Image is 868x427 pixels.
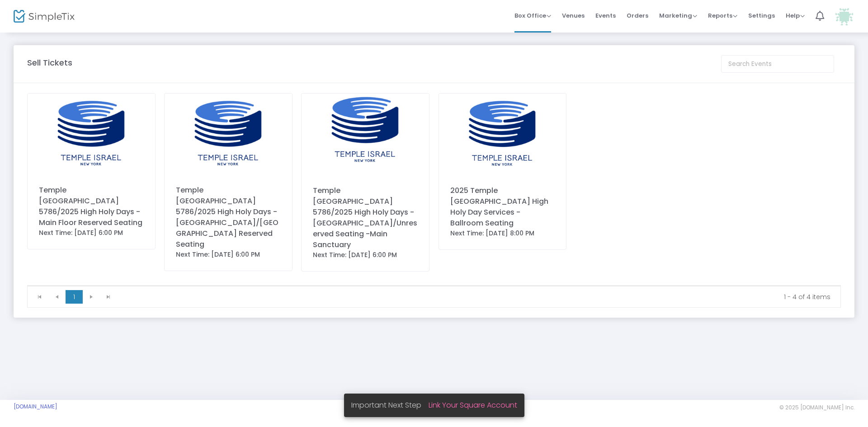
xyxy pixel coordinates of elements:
span: Help [786,11,805,20]
div: Temple [GEOGRAPHIC_DATA] 5786/2025 High Holy Days - Main Floor Reserved Seating [39,185,144,228]
div: Next Time: [DATE] 6:00 PM [176,250,281,259]
div: Next Time: [DATE] 6:00 PM [39,228,144,238]
span: Settings [748,4,775,27]
span: Reports [708,11,737,20]
div: Next Time: [DATE] 6:00 PM [313,250,418,260]
kendo-pager-info: 1 - 4 of 4 items [123,292,830,301]
m-panel-title: Sell Tickets [27,56,72,69]
div: 2025 Temple [GEOGRAPHIC_DATA] High Holy Day Services - Ballroom Seating [450,185,555,229]
img: 638911746590780486TINewLogo.png [302,94,429,174]
span: Venues [562,4,585,27]
span: Orders [627,4,648,27]
span: Box Office [514,11,551,20]
input: Search Events [721,55,834,73]
a: Link Your Square Account [429,400,517,410]
img: 638923688077839872TINewLogo.png [165,94,292,174]
span: Marketing [659,11,697,20]
span: Important Next Step [351,400,429,410]
div: Next Time: [DATE] 8:00 PM [450,229,555,238]
div: Temple [GEOGRAPHIC_DATA] 5786/2025 High Holy Days - [GEOGRAPHIC_DATA]/Unreserved Seating -Main Sa... [313,185,418,250]
span: Page 1 [66,290,83,304]
img: 638923797568465162TINewLogo.png [28,94,155,174]
span: Events [595,4,616,27]
span: © 2025 [DOMAIN_NAME] Inc. [779,404,854,411]
a: [DOMAIN_NAME] [14,403,57,410]
div: Temple [GEOGRAPHIC_DATA] 5786/2025 High Holy Days - [GEOGRAPHIC_DATA]/[GEOGRAPHIC_DATA] Reserved ... [176,185,281,250]
img: 638931306461985575638615003914614726TINewLogo.png [439,94,566,174]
